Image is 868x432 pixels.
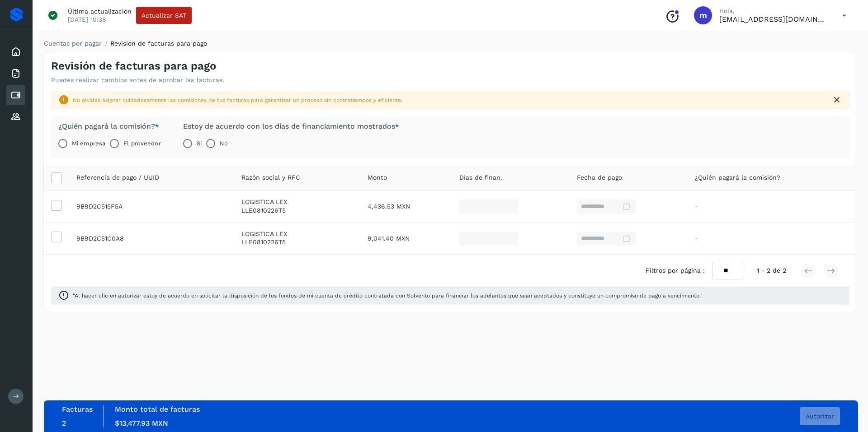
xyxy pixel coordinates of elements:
span: Revisión de facturas para pago [110,40,207,47]
label: Facturas [62,405,93,413]
span: Fecha de pago [577,173,622,182]
span: LLE0810226T5 [241,207,286,214]
span: - [695,235,698,242]
label: No [220,135,228,153]
td: 9,041.40 MXN [360,223,452,255]
span: $13,477.93 MXN [115,419,168,427]
label: Monto total de facturas [115,405,200,413]
span: Filtros por página : [646,266,705,275]
span: "Al hacer clic en autorizar estoy de acuerdo en solicitar la disposición de los fondos de mi cuen... [73,292,842,300]
nav: breadcrumb [43,39,857,48]
label: El proveedor [123,135,160,153]
label: Sí [197,135,202,153]
label: Mi empresa [72,135,105,153]
button: Autorizar [800,407,840,425]
span: LLE0810226T5 [241,238,286,246]
div: Cuentas por pagar [6,85,25,105]
p: [DATE] 10:38 [68,15,106,23]
span: 1 - 2 de 2 [757,266,786,275]
button: Actualizar SAT [136,7,192,24]
h4: Revisión de facturas para pago [51,60,216,73]
a: Cuentas por pagar [44,40,102,47]
div: Proveedores [6,107,25,127]
span: Actualizar SAT [142,12,186,19]
span: 2 [62,419,66,427]
span: 340E9FDD-C700-4180-81E5-9B9D2C51C0A8 [76,235,124,242]
span: Referencia de pago / UUID [76,173,159,182]
span: Autorizar [806,413,834,419]
p: molalde@aldevaram.com [719,15,828,23]
td: 4,436.53 MXN [360,190,452,223]
span: Días de finan. [459,173,502,182]
label: Estoy de acuerdo con los días de financiamiento mostrados [183,122,399,131]
p: LOGISTICA LEX [241,198,354,206]
span: ¿Quién pagará la comisión? [695,173,780,182]
p: Puedes realizar cambios antes de aprobar las facturas. [51,76,224,84]
p: Última actualización [68,7,132,15]
span: Razón social y RFC [241,173,300,182]
span: Monto [368,173,387,182]
span: - [695,203,698,210]
p: LOGISTICA LEX [241,230,354,238]
p: Hola, [719,7,828,15]
span: 41650FAC-0472-4E12-9456-9B9D2C515F5A [76,203,123,210]
div: No olvides asignar cuidadosamente las comisiones de tus facturas para garantizar un proceso sin c... [73,96,824,104]
label: ¿Quién pagará la comisión? [58,122,161,131]
div: Facturas [6,64,25,84]
div: Inicio [6,42,25,62]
